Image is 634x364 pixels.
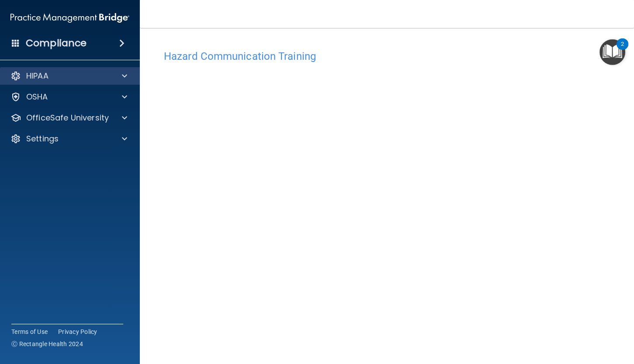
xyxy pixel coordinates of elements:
span: Ⓒ Rectangle Health 2024 [11,340,83,348]
div: 2 [621,44,624,55]
iframe: Drift Widget Chat Controller [590,304,624,337]
p: Settings [26,134,59,144]
a: OfficeSafe University [10,113,127,123]
a: OSHA [10,92,127,102]
a: Privacy Policy [58,327,97,336]
p: OSHA [26,92,48,102]
a: Terms of Use [11,327,48,336]
p: HIPAA [26,71,49,81]
p: OfficeSafe University [26,113,109,123]
button: Open Resource Center, 2 new notifications [599,39,625,65]
a: HIPAA [10,71,127,81]
h4: Hazard Communication Training [164,51,610,62]
iframe: HCT [164,67,610,355]
img: PMB logo [10,9,129,27]
a: Settings [10,134,127,144]
h4: Compliance [26,37,87,49]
